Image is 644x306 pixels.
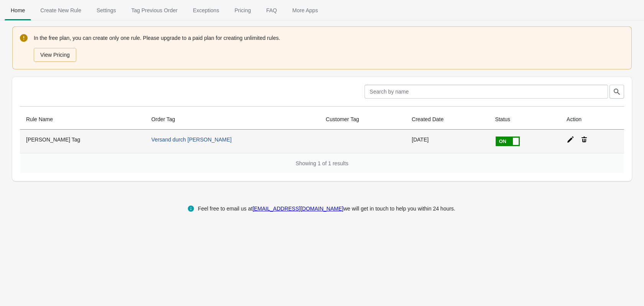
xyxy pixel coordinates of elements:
button: Home [3,0,33,20]
th: Customer Tag [320,109,406,130]
th: Rule Name [20,109,145,130]
input: Search by name [365,85,608,99]
div: Feel free to email us at we will get in touch to help you within 24 hours. [198,204,455,213]
th: Order Tag [145,109,320,130]
th: Action [560,109,624,130]
span: FAQ [260,3,283,17]
span: Settings [90,3,122,17]
a: [EMAIL_ADDRESS][DOMAIN_NAME] [253,206,343,212]
button: Settings [89,0,124,20]
button: View Pricing [34,48,76,62]
span: More Apps [286,3,324,17]
th: Created Date [406,109,489,130]
span: Exceptions [187,3,225,17]
span: Pricing [228,3,257,17]
th: [PERSON_NAME] Tag [20,130,145,153]
span: Home [5,3,31,17]
button: Create_New_Rule [33,0,89,20]
a: Versand durch [PERSON_NAME] [151,137,232,143]
th: Status [489,109,560,130]
span: Tag Previous Order [125,3,184,17]
td: [DATE] [406,130,489,153]
div: In the free plan, you can create only one rule. Please upgrade to a paid plan for creating unlimi... [34,33,624,63]
div: Showing 1 of 1 results [20,153,624,173]
span: Create New Rule [34,3,87,17]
